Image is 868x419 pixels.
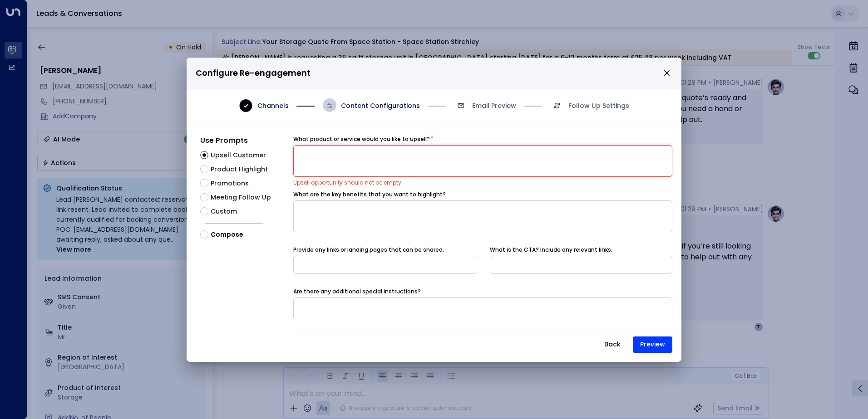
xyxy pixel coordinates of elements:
[200,135,291,146] h4: Use Prompts
[293,135,430,143] label: What product or service would you like to upsell?
[293,190,446,199] label: What are the key benefits that you want to highlight?
[211,151,266,160] span: Upsell Customer
[472,101,516,110] span: Email Preview
[211,193,271,202] span: Meeting Follow Up
[257,101,289,110] span: Channels
[568,101,629,110] span: Follow Up Settings
[293,246,444,254] label: Provide any links or landing pages that can be shared.
[490,246,612,254] label: What is the CTA? Include any relevant links.
[663,69,671,77] button: close
[293,179,401,186] span: Upsell opportunity should not be empty
[211,165,268,174] span: Product Highlight
[211,207,237,216] span: Custom
[293,287,421,296] label: Are there any additional special instructions?
[597,336,628,353] button: Back
[196,67,311,80] span: Configure Re-engagement
[211,179,249,188] span: Promotions
[211,230,243,239] span: Compose
[341,101,420,110] span: Content Configurations
[633,336,672,353] button: Preview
